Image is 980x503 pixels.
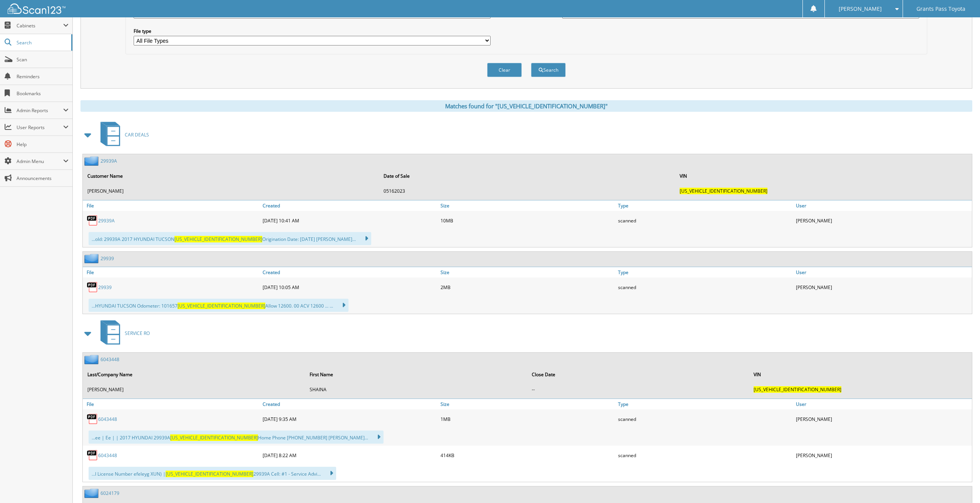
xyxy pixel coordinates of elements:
span: Search [17,39,67,46]
button: Clear [487,63,522,77]
span: Reminders [17,73,69,80]
img: folder2.png [84,254,101,263]
span: [US_VEHICLE_IDENTIFICATION_NUMBER] [754,386,841,393]
div: 10MB [439,213,616,228]
span: SERVICE RO [125,330,150,336]
a: 6043448 [101,356,119,363]
span: Cabinets [17,22,63,29]
th: First Name [306,367,527,382]
img: PDF.png [87,449,98,461]
label: File type [134,28,491,34]
a: Size [439,267,616,278]
div: [DATE] 8:22 AM [261,447,439,463]
button: Search [531,63,566,77]
a: Size [439,200,616,211]
span: [US_VEHICLE_IDENTIFICATION_NUMBER] [178,303,265,309]
a: Type [616,267,794,278]
div: scanned [616,447,794,463]
span: Admin Menu [17,158,63,165]
a: 6024179 [101,490,119,496]
a: SERVICE RO [96,318,150,348]
td: SHAINA [306,383,527,396]
a: User [794,200,972,211]
div: ...old: 29939A 2017 HYUNDAI TUCSON Origination Date: [DATE] [PERSON_NAME]... [89,232,371,245]
a: File [83,200,261,211]
a: File [83,267,261,278]
a: Created [261,200,439,211]
img: folder2.png [84,355,101,364]
img: PDF.png [87,413,98,425]
img: folder2.png [84,488,101,498]
th: Last/Company Name [84,367,305,382]
span: Bookmarks [17,90,69,97]
a: 29939 [101,255,114,262]
a: User [794,399,972,409]
div: [PERSON_NAME] [794,213,972,228]
a: 6043448 [98,452,117,459]
span: [PERSON_NAME] [839,7,882,11]
div: [DATE] 10:41 AM [261,213,439,228]
img: scan123-logo-white.svg [8,3,65,14]
th: VIN [676,168,971,184]
a: 6043448 [98,416,117,422]
div: [PERSON_NAME] [794,447,972,463]
img: PDF.png [87,215,98,226]
div: scanned [616,411,794,427]
a: Size [439,399,616,409]
span: CAR DEALS [125,131,149,138]
div: scanned [616,213,794,228]
a: File [83,399,261,409]
th: Close Date [528,367,749,382]
img: PDF.png [87,281,98,293]
a: Created [261,267,439,278]
th: Customer Name [84,168,379,184]
iframe: Chat Widget [941,466,980,503]
a: Created [261,399,439,409]
span: [US_VEHICLE_IDENTIFICATION_NUMBER] [166,471,253,477]
span: Announcements [17,175,69,182]
a: 29939 [98,284,112,291]
span: [US_VEHICLE_IDENTIFICATION_NUMBER] [680,188,767,194]
div: [PERSON_NAME] [794,279,972,295]
div: 414KB [439,447,616,463]
th: Date of Sale [380,168,675,184]
td: [PERSON_NAME] [84,185,379,197]
span: Help [17,141,69,148]
span: Grants Pass Toyota [916,7,965,11]
div: [DATE] 10:05 AM [261,279,439,295]
a: Type [616,200,794,211]
div: 1MB [439,411,616,427]
th: VIN [750,367,971,382]
span: Admin Reports [17,107,63,114]
span: [US_VEHICLE_IDENTIFICATION_NUMBER] [174,236,262,242]
div: ...ee | Ee | | 2017 HYUNDAI 29939A Home Phone [PHONE_NUMBER] [PERSON_NAME]... [89,431,384,444]
a: 29939A [98,217,115,224]
div: scanned [616,279,794,295]
div: [PERSON_NAME] [794,411,972,427]
span: [US_VEHICLE_IDENTIFICATION_NUMBER] [170,434,258,441]
div: ...HYUNDAI TUCSON Odometer: 101657 Allow 12600. 00 ACV 12600 ... ... [89,299,348,312]
td: -- [528,383,749,396]
img: folder2.png [84,156,101,166]
td: [PERSON_NAME] [84,383,305,396]
div: Matches found for "[US_VEHICLE_IDENTIFICATION_NUMBER]" [80,100,972,112]
a: Type [616,399,794,409]
td: 05162023 [380,185,675,197]
a: 29939A [101,158,117,164]
div: 2MB [439,279,616,295]
a: CAR DEALS [96,119,149,150]
span: User Reports [17,124,63,131]
div: [DATE] 9:35 AM [261,411,439,427]
a: User [794,267,972,278]
span: Scan [17,56,69,63]
div: ...l License Number efeleyg XUN) | 29939A Cell: #1 - Service Advi... [89,467,336,480]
